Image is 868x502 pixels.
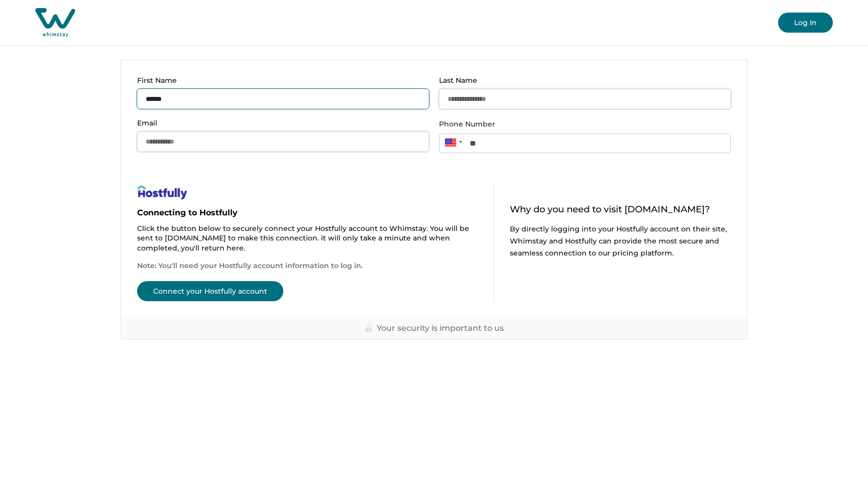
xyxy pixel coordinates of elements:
[137,261,477,271] p: Note: You'll need your Hostfully account information to log in.
[137,119,423,128] p: Email
[510,223,731,259] p: By directly logging into your Hostfully account on their site, Whimstay and Hostfully can provide...
[377,323,504,333] p: Your security is important to us
[137,281,283,301] button: Connect your Hostfully account
[137,208,477,218] p: Connecting to Hostfully
[439,76,725,85] p: Last Name
[35,8,75,37] img: Whimstay Host
[510,205,731,215] p: Why do you need to visit [DOMAIN_NAME]?
[439,134,465,151] div: United States: + 1
[137,76,423,85] p: First Name
[137,185,187,200] img: help-page-image
[137,224,477,254] p: Click the button below to securely connect your Hostfully account to Whimstay. You will be sent t...
[439,119,725,130] label: Phone Number
[778,13,833,33] button: Log In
